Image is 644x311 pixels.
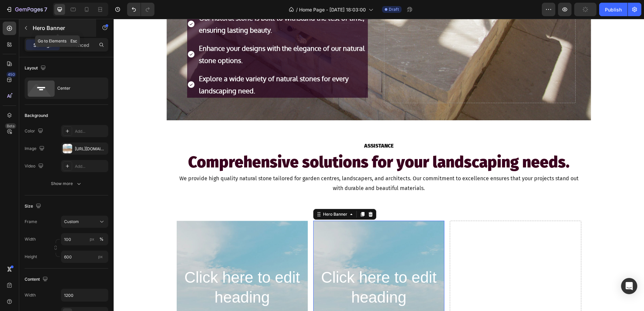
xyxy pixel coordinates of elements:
div: Image [25,144,46,153]
div: Open Intercom Messenger [621,278,637,294]
div: Content [25,275,49,284]
strong: Enhance your designs with the elegance of our natural stone options. [85,25,251,46]
iframe: Design area [114,19,644,311]
p: Settings [33,41,52,49]
span: Home Page - [DATE] 18:03:00 [299,6,366,13]
p: We provide high quality natural stone tailored for garden centres, landscapers, and architects. O... [64,155,467,175]
div: Layout [25,64,47,73]
input: px% [61,233,108,245]
button: Show more [25,178,108,190]
div: Center [57,81,98,96]
label: Height [25,254,37,260]
strong: Explore a wide variety of natural stones for every landscaping need. [85,55,235,76]
div: px [90,236,94,242]
label: Width [25,236,36,242]
div: Width [25,292,36,298]
button: Publish [599,3,627,16]
button: 7 [3,3,50,16]
div: Color [25,127,45,136]
div: Size [25,202,42,211]
span: Draft [389,6,399,12]
div: Video [25,162,45,171]
div: Publish [605,6,622,13]
div: Beta [5,123,16,129]
label: Frame [25,219,37,225]
p: ASSISTANCE [64,122,467,132]
button: Custom [61,216,108,228]
h2: Click here to edit heading [68,248,189,290]
strong: ensuring lasting beauty. [85,7,158,15]
p: Advanced [66,41,89,49]
div: Undo/Redo [127,3,154,16]
button: % [88,235,96,243]
button: px [97,235,106,243]
div: 450 [6,72,16,77]
div: Hero Banner [208,192,235,198]
span: Custom [64,219,79,225]
p: 7 [44,5,47,13]
h2: Click here to edit heading [205,248,325,290]
div: % [99,236,104,242]
div: Add... [75,163,107,169]
span: px [98,254,103,259]
span: / [296,6,298,13]
input: Auto [61,289,108,301]
div: Background [25,113,48,119]
div: Show more [51,180,82,187]
p: Hero Banner [33,24,90,32]
h2: Comprehensive solutions for your landscaping needs. [63,133,468,154]
input: px [61,251,108,263]
div: [URL][DOMAIN_NAME] [75,146,107,152]
div: Add... [75,128,107,134]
